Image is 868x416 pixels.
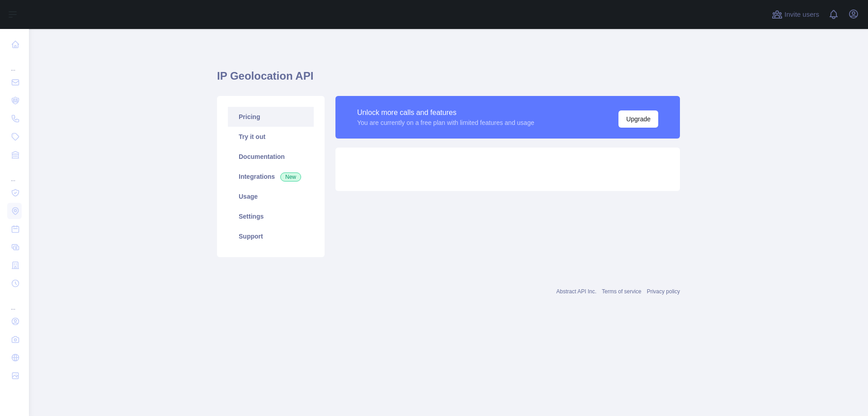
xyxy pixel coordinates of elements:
[357,118,534,127] div: You are currently on a free plan with limited features and usage
[647,288,680,295] a: Privacy policy
[228,107,314,127] a: Pricing
[784,10,819,20] span: Invite users
[228,186,314,206] a: Usage
[228,147,314,167] a: Documentation
[557,288,597,295] a: Abstract API Inc.
[602,288,641,295] a: Terms of service
[357,107,534,118] div: Unlock more calls and features
[7,165,22,183] div: ...
[7,54,22,72] div: ...
[228,226,314,246] a: Support
[280,172,301,182] span: New
[228,127,314,147] a: Try it out
[7,293,22,311] div: ...
[770,7,821,22] button: Invite users
[228,167,314,186] a: Integrations New
[228,206,314,226] a: Settings
[618,110,658,128] button: Upgrade
[217,69,680,91] h1: IP Geolocation API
